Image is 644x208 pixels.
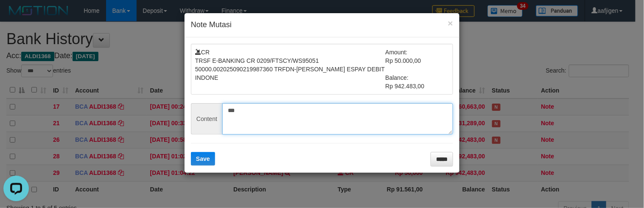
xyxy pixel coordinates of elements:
[191,152,215,166] button: Save
[448,19,453,28] button: ×
[3,3,29,29] button: Open LiveChat chat widget
[195,48,386,90] td: CR TRSF E-BANKING CR 0209/FTSCY/WS95051 50000.002025090219987360 TRFDN-[PERSON_NAME] ESPAY DEBIT ...
[196,155,210,162] span: Save
[191,20,453,31] h4: Note Mutasi
[191,103,222,135] span: Content
[386,48,449,90] td: Amount: Rp 50.000,00 Balance: Rp 942.483,00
